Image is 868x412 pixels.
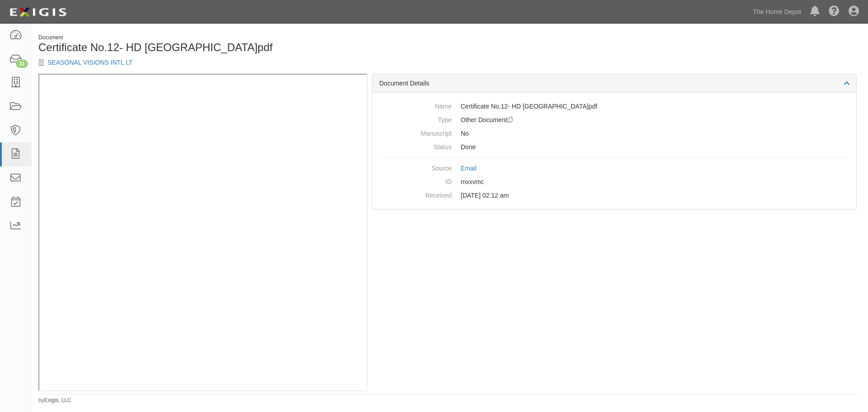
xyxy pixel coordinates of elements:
[47,59,133,66] a: SEASONAL VISIONS INTL LT
[373,74,856,93] div: Document Details
[748,3,806,21] a: The Home Depot
[379,127,849,140] dd: No
[7,4,69,20] img: logo-5460c22ac91f19d4615b14bd174203de0afe785f0fc80cf4dbbc73dc1793850b.png
[379,175,452,186] dt: ID
[379,99,849,113] dd: Certificate No.12- HD [GEOGRAPHIC_DATA]pdf
[379,140,452,152] dt: Status
[38,397,71,404] small: by
[379,113,849,127] dd: Other Document
[38,42,443,53] h1: Certificate No.12- HD [GEOGRAPHIC_DATA]pdf
[379,189,849,202] dd: [DATE] 02:12 am
[379,127,452,138] dt: Manuscript
[379,161,452,173] dt: Source
[507,117,513,123] i: Duplicate
[44,397,71,403] a: Exigis, LLC
[829,6,840,17] i: Help Center - Complianz
[379,113,452,124] dt: Type
[461,165,476,172] a: Email
[16,60,28,68] div: 31
[379,99,452,111] dt: Name
[38,34,443,42] div: Document
[379,189,452,200] dt: Received
[379,175,849,189] dd: mxxvmc
[379,140,849,154] dd: Done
